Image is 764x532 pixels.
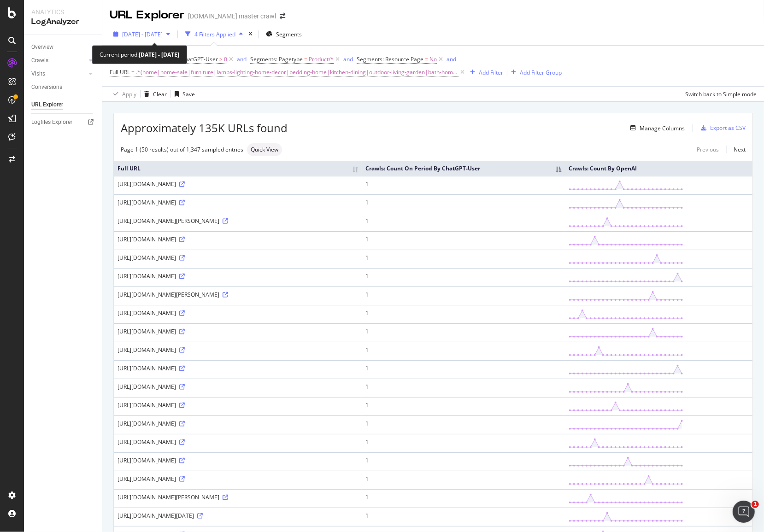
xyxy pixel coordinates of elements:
iframe: Intercom live chat [733,501,755,523]
span: No [429,53,437,66]
div: [URL][DOMAIN_NAME] [118,235,358,243]
div: [URL][DOMAIN_NAME] [118,180,358,188]
div: [URL][DOMAIN_NAME] [118,254,358,262]
div: [URL][DOMAIN_NAME] [118,309,358,317]
div: Page 1 (50 results) out of 1,347 sampled entries [121,146,243,153]
a: Logfiles Explorer [31,117,95,127]
button: Add Filter Group [507,67,562,78]
div: arrow-right-arrow-left [280,13,285,19]
a: URL Explorer [31,100,95,110]
div: [DOMAIN_NAME] master crawl [188,12,276,21]
td: 1 [362,231,565,250]
td: 1 [362,305,565,323]
a: Overview [31,42,95,52]
div: neutral label [247,143,282,156]
a: Crawls [31,56,86,65]
div: URL Explorer [110,7,184,23]
div: Apply [122,90,136,98]
span: Full URL [110,68,130,76]
div: [URL][DOMAIN_NAME] [118,199,358,206]
div: Add Filter Group [520,69,562,76]
th: Full URL: activate to sort column ascending [114,161,362,176]
td: 1 [362,452,565,471]
span: = [131,68,135,76]
span: = [425,55,428,63]
td: 1 [362,194,565,213]
span: Segments: Pagetype [250,55,303,63]
a: Next [726,143,746,156]
div: Analytics [31,7,94,17]
div: Add Filter [479,69,503,76]
div: Crawls [31,56,48,65]
span: 0 [224,53,227,66]
div: [URL][DOMAIN_NAME] [118,346,358,354]
span: > [219,55,223,63]
button: and [343,55,353,64]
td: 1 [362,415,565,434]
button: 4 Filters Applied [182,27,247,41]
td: 1 [362,213,565,231]
span: Segments: Resource Page [357,55,423,63]
td: 1 [362,397,565,415]
button: Apply [110,87,136,101]
span: Quick View [251,147,278,152]
td: 1 [362,379,565,397]
div: Save [182,90,195,98]
div: [URL][DOMAIN_NAME] [118,383,358,391]
button: Switch back to Simple mode [682,87,757,101]
button: [DATE] - [DATE] [110,27,174,41]
div: [URL][DOMAIN_NAME][PERSON_NAME] [118,291,358,298]
div: Visits [31,69,45,79]
td: 1 [362,471,565,489]
div: 4 Filters Applied [194,30,235,38]
td: 1 [362,323,565,342]
span: [DATE] - [DATE] [122,30,163,38]
th: Crawls: Count On Period By ChatGPT-User: activate to sort column descending [362,161,565,176]
td: 1 [362,489,565,508]
div: and [237,55,247,63]
td: 1 [362,508,565,526]
div: [URL][DOMAIN_NAME] [118,456,358,464]
th: Crawls: Count By OpenAI [565,161,752,176]
td: 1 [362,434,565,452]
div: Overview [31,42,53,52]
div: [URL][DOMAIN_NAME][PERSON_NAME] [118,217,358,225]
button: Segments [262,27,306,41]
td: 1 [362,176,565,194]
a: Conversions [31,82,95,92]
div: LogAnalyzer [31,17,94,27]
div: [URL][DOMAIN_NAME] [118,438,358,446]
div: Logfiles Explorer [31,117,72,127]
div: times [247,29,254,39]
b: [DATE] - [DATE] [139,51,179,58]
span: Segments [276,30,302,38]
span: .*(home|home-sale|furniture|lamps-lighting-home-decor|bedding-home|kitchen-dining|outdoor-living-... [136,66,458,79]
button: Manage Columns [627,123,685,134]
div: [URL][DOMAIN_NAME] [118,364,358,372]
button: Clear [141,87,167,101]
div: [URL][DOMAIN_NAME][DATE] [118,512,358,520]
div: and [447,55,456,63]
div: [URL][DOMAIN_NAME] [118,420,358,427]
a: Visits [31,69,86,79]
button: Add Filter [466,67,503,78]
button: Export as CSV [697,121,746,135]
button: Save [171,87,195,101]
span: Product/* [309,53,334,66]
div: Switch back to Simple mode [685,90,757,98]
span: Approximately 135K URLs found [121,120,288,136]
div: [URL][DOMAIN_NAME] [118,327,358,335]
td: 1 [362,268,565,286]
div: Clear [153,90,167,98]
td: 1 [362,286,565,305]
div: [URL][DOMAIN_NAME][PERSON_NAME] [118,493,358,501]
span: = [304,55,307,63]
button: and [447,55,456,64]
div: Conversions [31,82,62,92]
div: Export as CSV [710,124,746,132]
td: 1 [362,342,565,360]
div: Manage Columns [640,124,685,132]
div: [URL][DOMAIN_NAME] [118,475,358,483]
td: 1 [362,250,565,268]
div: [URL][DOMAIN_NAME] [118,272,358,280]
